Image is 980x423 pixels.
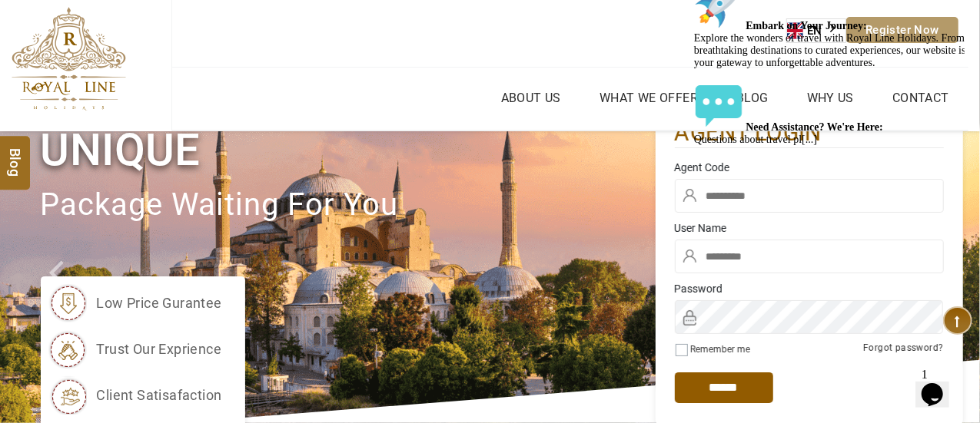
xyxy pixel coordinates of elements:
[48,330,222,368] li: trust our exprience
[41,121,656,179] h1: Unique
[211,6,261,55] img: :star2:
[675,160,944,175] label: Agent Code
[596,87,702,109] a: What we Offer
[48,376,222,415] li: client satisafaction
[5,147,25,160] span: Blog
[675,118,944,148] h2: agent login
[675,220,944,236] label: User Name
[12,7,126,111] img: The Royal Line Holidays
[48,284,222,322] li: low price gurantee
[675,281,944,296] label: Password
[6,120,55,169] img: :rocket:
[58,261,195,273] strong: Need Assistance? We're Here:
[58,160,180,171] strong: Embark on Your Journey:
[41,180,656,231] p: package waiting for you
[6,46,280,285] span: Hello Traveler! We're delighted to have you on board at [DOMAIN_NAME]. Whether you're a seasoned ...
[497,87,565,109] a: About Us
[58,46,261,58] strong: Welcome to Royal Line Holidays!
[6,6,55,55] img: :star2:
[6,221,55,270] img: :speech_balloon:
[915,362,965,408] iframe: chat widget
[6,6,283,286] div: 🌟 Welcome to Royal Line Holidays!🌟Hello Traveler! We're delighted to have you on board at [DOMAIN...
[691,344,751,355] label: Remember me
